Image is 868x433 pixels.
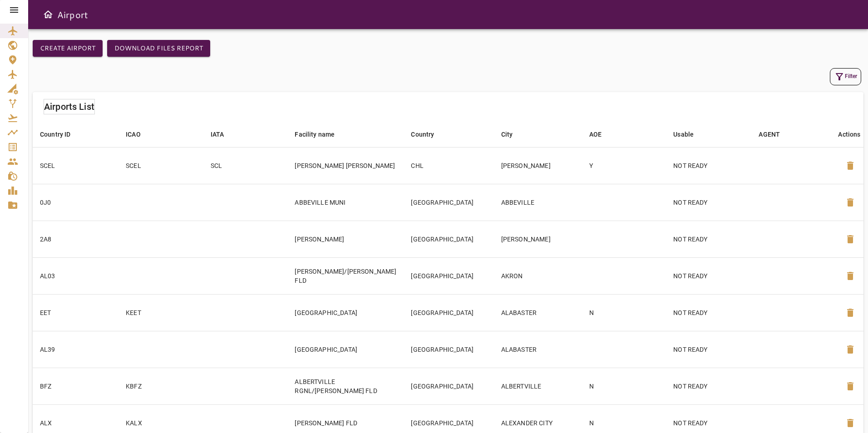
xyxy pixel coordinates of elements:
[673,418,744,428] p: NOT READY
[673,235,744,244] p: NOT READY
[845,160,856,171] span: delete
[404,368,493,404] td: [GEOGRAPHIC_DATA]
[44,99,94,114] h6: Airports List
[211,129,236,140] span: IATA
[287,184,404,221] td: ABBEVILLE MUNI
[845,307,856,318] span: delete
[494,257,582,294] td: AKRON
[839,155,861,177] button: Delete Airport
[845,381,856,392] span: delete
[494,331,582,368] td: ALABASTER
[411,129,434,140] div: Country
[494,368,582,404] td: ALBERTVILLE
[211,129,224,140] div: IATA
[845,197,856,208] span: delete
[501,129,513,140] div: City
[582,294,666,331] td: N
[287,368,404,404] td: ALBERTVILLE RGNL/[PERSON_NAME] FLD
[494,147,582,184] td: [PERSON_NAME]
[673,129,694,140] div: Usable
[759,129,792,140] span: AGENT
[295,129,335,140] div: Facility name
[404,294,493,331] td: [GEOGRAPHIC_DATA]
[839,192,861,213] button: Delete Airport
[287,147,404,184] td: [PERSON_NAME] [PERSON_NAME]
[845,344,856,355] span: delete
[33,40,103,57] button: Create airport
[118,368,203,404] td: KBFZ
[673,345,744,354] p: NOT READY
[673,382,744,391] p: NOT READY
[673,271,744,280] p: NOT READY
[33,147,118,184] td: SCEL
[118,147,203,184] td: SCEL
[589,129,602,140] div: AOE
[126,129,141,140] div: ICAO
[673,198,744,207] p: NOT READY
[33,368,118,404] td: BFZ
[118,294,203,331] td: KEET
[33,221,118,257] td: 2A8
[839,228,861,250] button: Delete Airport
[33,257,118,294] td: AL03
[582,368,666,404] td: N
[404,147,493,184] td: CHL
[411,129,446,140] span: Country
[107,40,210,57] button: Download Files Report
[287,221,404,257] td: [PERSON_NAME]
[673,308,744,317] p: NOT READY
[494,184,582,221] td: ABBEVILLE
[589,129,613,140] span: AOE
[295,129,346,140] span: Facility name
[839,339,861,360] button: Delete Airport
[830,68,861,85] button: Filter
[404,257,493,294] td: [GEOGRAPHIC_DATA]
[673,129,705,140] span: Usable
[39,5,57,24] button: Open drawer
[501,129,525,140] span: City
[494,294,582,331] td: ALABASTER
[404,331,493,368] td: [GEOGRAPHIC_DATA]
[673,161,744,170] p: NOT READY
[582,147,666,184] td: Y
[839,375,861,397] button: Delete Airport
[759,129,780,140] div: AGENT
[33,184,118,221] td: 0J0
[404,221,493,257] td: [GEOGRAPHIC_DATA]
[845,418,856,428] span: delete
[494,221,582,257] td: [PERSON_NAME]
[404,184,493,221] td: [GEOGRAPHIC_DATA]
[845,234,856,245] span: delete
[40,129,71,140] div: Country ID
[40,129,83,140] span: Country ID
[845,271,856,281] span: delete
[839,265,861,287] button: Delete Airport
[287,331,404,368] td: [GEOGRAPHIC_DATA]
[287,294,404,331] td: [GEOGRAPHIC_DATA]
[287,257,404,294] td: [PERSON_NAME]/[PERSON_NAME] FLD
[57,7,88,22] h6: Airport
[126,129,153,140] span: ICAO
[203,147,288,184] td: SCL
[33,294,118,331] td: EET
[839,302,861,324] button: Delete Airport
[33,331,118,368] td: AL39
